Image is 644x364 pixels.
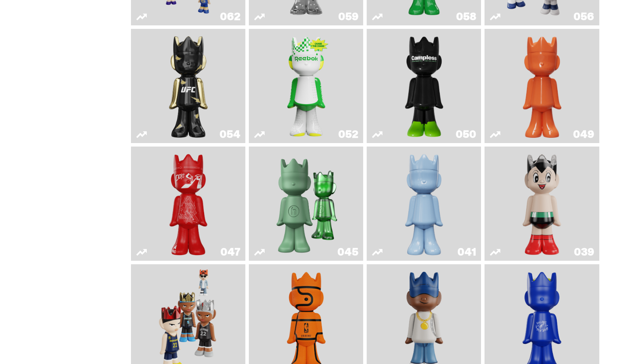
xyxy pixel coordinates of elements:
[490,32,594,140] a: Schrödinger's ghost: Orange Vibe
[338,129,358,140] div: 052
[136,150,240,257] a: Skip
[283,32,329,140] img: Court Victory
[401,150,447,257] img: Schrödinger's ghost: Winter Blue
[372,150,476,257] a: Schrödinger's ghost: Winter Blue
[254,32,358,140] a: Court Victory
[574,247,594,257] div: 039
[519,150,565,257] img: Astro Boy
[165,150,212,257] img: Skip
[456,129,476,140] div: 050
[456,11,476,22] div: 058
[490,150,594,257] a: Astro Boy
[338,11,358,22] div: 059
[401,32,447,140] img: Campless
[457,247,476,257] div: 041
[519,32,565,140] img: Schrödinger's ghost: Orange Vibe
[573,129,594,140] div: 049
[337,247,358,257] div: 045
[269,150,343,257] img: Present
[136,32,240,140] a: Ruby
[220,247,240,257] div: 047
[220,11,240,22] div: 062
[165,32,212,140] img: Ruby
[219,129,240,140] div: 054
[573,11,594,22] div: 056
[254,150,358,257] a: Present
[372,32,476,140] a: Campless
